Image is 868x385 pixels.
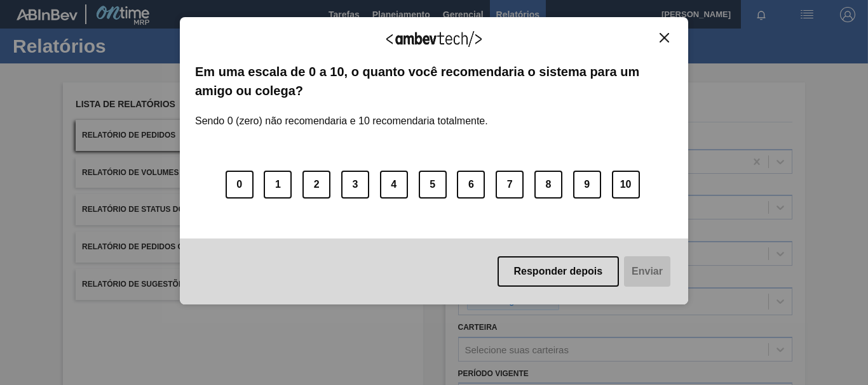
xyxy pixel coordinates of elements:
[386,31,482,47] img: Logo Ambevtech
[302,171,330,199] button: 2
[419,171,447,199] button: 5
[656,32,673,43] button: Close
[612,171,640,199] button: 10
[496,171,524,199] button: 7
[534,171,562,199] button: 8
[457,171,485,199] button: 6
[660,33,669,42] img: Close
[380,171,408,199] button: 4
[195,62,673,101] label: Em uma escala de 0 a 10, o quanto você recomendaria o sistema para um amigo ou colega?
[341,171,369,199] button: 3
[264,171,292,199] button: 1
[195,100,488,127] label: Sendo 0 (zero) não recomendaria e 10 recomendaria totalmente.
[498,256,620,287] button: Responder depois
[573,171,601,199] button: 9
[226,171,254,199] button: 0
